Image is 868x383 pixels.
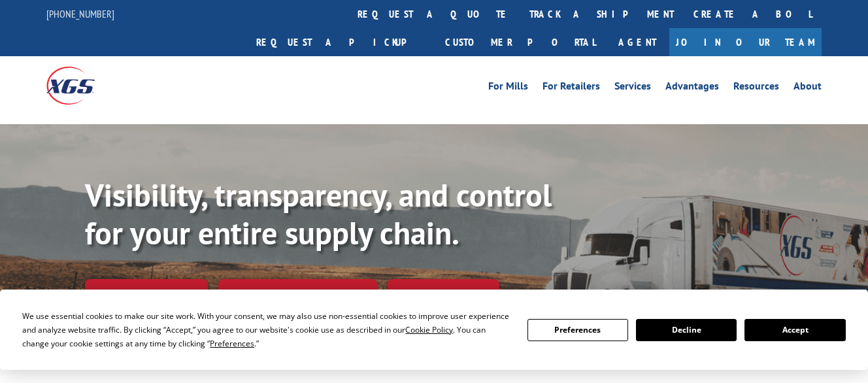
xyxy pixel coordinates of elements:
span: Preferences [210,338,254,349]
a: Agent [605,28,669,56]
a: Request a pickup [246,28,435,56]
a: For Retailers [542,81,600,95]
a: Resources [733,81,779,95]
button: Decline [636,319,737,341]
a: Track shipment [85,279,208,307]
div: We use essential cookies to make our site work. With your consent, we may also use non-essential ... [22,309,511,350]
a: XGS ASSISTANT [388,279,499,307]
a: Advantages [665,81,719,95]
a: Calculate transit time [218,279,377,307]
a: Services [614,81,651,95]
span: Cookie Policy [405,324,453,335]
button: Preferences [527,319,628,341]
a: Join Our Team [669,28,822,56]
a: Customer Portal [435,28,605,56]
a: About [793,81,822,95]
a: For Mills [488,81,528,95]
a: [PHONE_NUMBER] [46,7,114,20]
button: Accept [744,319,845,341]
b: Visibility, transparency, and control for your entire supply chain. [85,175,552,253]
